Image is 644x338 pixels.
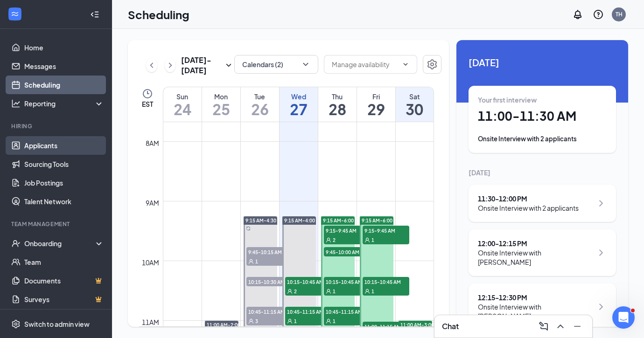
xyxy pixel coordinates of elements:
svg: Collapse [90,10,99,19]
h3: Chat [442,321,459,331]
a: August 24, 2025 [163,87,202,122]
h1: Scheduling [128,7,189,22]
a: Scheduling [24,76,104,94]
svg: Sync [246,226,251,231]
div: Team Management [11,220,102,228]
span: 1 [333,288,336,295]
span: 9:15-9:45 AM [363,226,409,235]
span: 9:15 AM-6:00 PM [362,217,400,224]
div: Onsite Interview with 2 applicants [478,134,607,144]
h1: 28 [318,101,357,117]
svg: Settings [427,59,438,70]
div: 9am [144,198,161,208]
span: 1 [371,288,374,295]
div: Onsite Interview with [PERSON_NAME] [478,302,593,321]
a: August 29, 2025 [357,87,395,122]
span: 3 [255,318,258,324]
svg: ChevronLeft [147,60,156,71]
span: 10:45-11:15 AM [324,307,371,316]
span: [DATE] [469,55,616,69]
a: August 27, 2025 [280,87,318,122]
span: 11:00 AM-2:00 PM [207,322,248,328]
svg: ChevronUp [555,321,566,332]
h1: 11:00 - 11:30 AM [478,108,607,124]
iframe: Intercom live chat [612,306,635,329]
div: Onboarding [24,239,96,248]
div: Onsite Interview with [PERSON_NAME] [478,248,593,267]
span: 11:00 AM-3:00 PM [400,322,442,328]
span: 1 [294,318,297,324]
div: TH [616,10,623,18]
svg: QuestionInfo [593,9,604,20]
span: 10:15-10:45 AM [285,277,332,286]
div: Thu [318,92,357,101]
a: Settings [423,55,441,76]
div: Reporting [24,99,105,108]
span: 10:45-11:15 AM [246,307,293,316]
div: Sun [163,92,202,101]
svg: WorkstreamLogo [10,9,20,19]
div: 12:15 - 12:30 PM [478,293,593,302]
span: 1 [371,237,374,243]
h1: 25 [202,101,240,117]
a: Home [24,38,104,57]
button: Minimize [570,319,585,334]
svg: ChevronRight [166,60,175,71]
svg: Minimize [572,321,583,332]
h1: 24 [163,101,202,117]
svg: User [326,237,331,243]
svg: User [326,289,331,294]
svg: Analysis [11,99,21,108]
div: Tue [241,92,279,101]
div: 11am [140,317,161,327]
svg: ChevronDown [301,60,310,69]
a: August 28, 2025 [318,87,357,122]
span: 9:45-10:15 AM [246,247,293,256]
span: 10:15-10:30 AM [246,277,293,286]
div: Mon [202,92,240,101]
button: ChevronRight [165,58,176,72]
div: 10am [140,257,161,268]
input: Manage availability [332,59,398,69]
span: EST [142,99,153,109]
a: August 26, 2025 [241,87,279,122]
svg: ComposeMessage [538,321,549,332]
h3: [DATE] - [DATE] [181,55,223,76]
div: [DATE] [469,168,616,177]
svg: User [287,318,293,324]
div: Switch to admin view [24,319,90,329]
span: 10:15-10:45 AM [324,277,371,286]
div: Onsite Interview with 2 applicants [478,203,579,213]
a: Team [24,253,104,271]
button: ComposeMessage [536,319,551,334]
a: DocumentsCrown [24,271,104,290]
span: 9:45-10:00 AM [324,247,371,256]
span: 10:15-10:45 AM [363,277,409,286]
span: 2 [294,288,297,295]
svg: ChevronDown [402,61,409,68]
h1: 29 [357,101,395,117]
h1: 27 [280,101,318,117]
a: SurveysCrown [24,290,104,309]
span: 1 [255,258,258,265]
a: Talent Network [24,192,104,211]
svg: User [248,318,254,324]
svg: Settings [11,319,21,329]
span: 9:15 AM-6:00 PM [323,217,362,224]
svg: UserCheck [11,239,21,248]
a: Applicants [24,136,104,155]
div: Hiring [11,122,102,130]
svg: Clock [142,88,153,99]
svg: Notifications [572,9,583,20]
div: Sat [396,92,434,101]
span: 9:15 AM-4:00 PM [284,217,323,224]
div: 11:30 - 12:00 PM [478,194,579,203]
span: 11:00-11:15 AM [363,322,409,331]
a: Messages [24,57,104,76]
svg: User [287,289,293,294]
div: 8am [144,138,161,148]
span: 10:45-11:15 AM [285,307,332,316]
a: Sourcing Tools [24,155,104,173]
a: Job Postings [24,173,104,192]
svg: User [364,289,370,294]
